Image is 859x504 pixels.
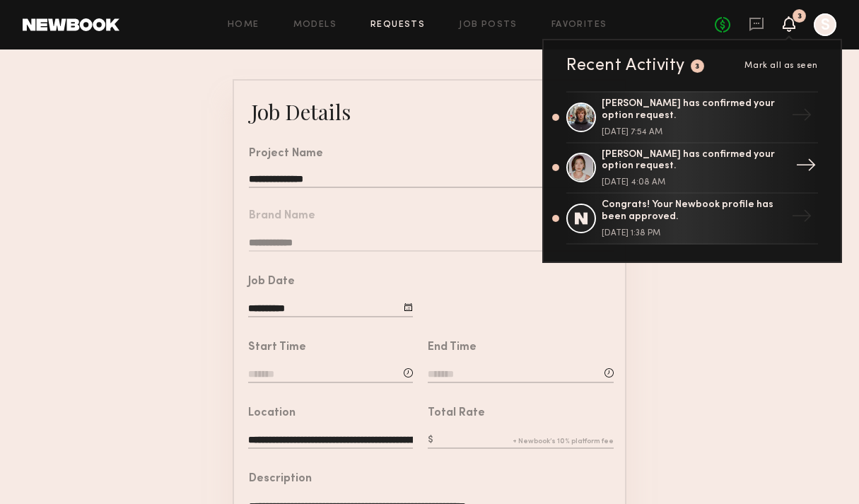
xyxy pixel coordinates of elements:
div: Recent Activity [566,57,685,74]
a: Congrats! Your Newbook profile has been approved.[DATE] 1:38 PM→ [566,194,818,245]
div: Job Details [251,98,351,126]
div: [PERSON_NAME] has confirmed your option request. [602,149,785,173]
div: Project Name [249,148,323,160]
a: Favorites [551,20,607,30]
a: [PERSON_NAME] has confirmed your option request.[DATE] 7:54 AM→ [566,91,818,143]
div: → [785,99,818,136]
div: 3 [695,63,700,71]
div: Start Time [248,342,306,353]
div: 3 [797,13,802,20]
a: S [814,13,836,36]
div: → [785,200,818,237]
a: Job Posts [459,20,518,30]
a: Home [228,20,259,30]
div: [DATE] 1:38 PM [602,229,785,238]
div: Description [249,474,312,485]
a: Models [293,20,337,30]
div: Location [248,408,296,419]
div: [PERSON_NAME] has confirmed your option request. [602,98,785,122]
div: → [790,149,822,186]
a: Requests [370,20,425,30]
div: Total Rate [428,408,485,419]
div: Congrats! Your Newbook profile has been approved. [602,199,785,223]
div: End Time [428,342,477,353]
div: [DATE] 4:08 AM [602,178,785,187]
span: Mark all as seen [744,61,818,70]
a: [PERSON_NAME] has confirmed your option request.[DATE] 4:08 AM→ [566,143,818,194]
div: Job Date [248,276,295,288]
div: [DATE] 7:54 AM [602,128,785,136]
